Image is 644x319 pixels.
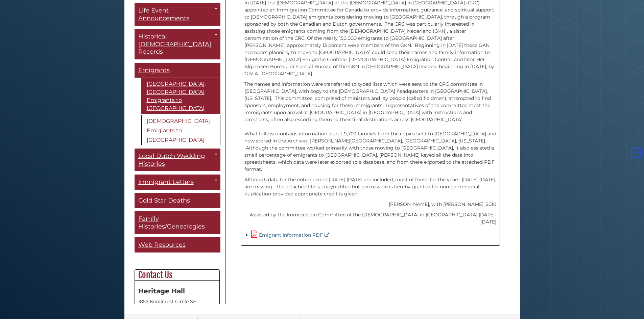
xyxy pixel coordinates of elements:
a: Web Resources [135,237,220,252]
a: [DEMOGRAPHIC_DATA] Emigrants to [GEOGRAPHIC_DATA] [141,115,220,145]
a: Back to Top [630,150,642,156]
span: Life Event Announcements [138,7,189,22]
strong: Heritage Hall [138,287,185,295]
p: Assisted by the Immigration Committee of the [DEMOGRAPHIC_DATA] in [GEOGRAPHIC_DATA] [DATE]-[DATE] [244,211,496,225]
a: Historical [DEMOGRAPHIC_DATA] Records [135,29,220,59]
span: Family Histories/Genealogies [138,215,205,230]
a: Family Histories/Genealogies [135,211,220,234]
span: Emigrants [138,67,170,74]
a: Local Dutch Wedding Histories [135,149,220,171]
span: Immigrant Letters [138,178,194,186]
a: Life Event Announcements [135,3,220,26]
p: Although data for the entire period [DATE]-[DATE] are included, most of those for the years, [DAT... [244,176,496,197]
h2: Contact Us [135,270,219,281]
a: Immigrant Letters [135,175,220,190]
span: Local Dutch Wedding Histories [138,152,205,167]
span: Web Resources [138,241,186,248]
span: Gold Star Deaths [138,197,190,204]
address: 1855 Knollcrest Circle SE [GEOGRAPHIC_DATA][US_STATE]-4402 [138,298,216,318]
a: Emigrants [135,63,220,78]
a: Gold Star Deaths [135,193,220,208]
a: Emigrant Information PDF [251,232,331,238]
p: The names and information were transferred to typed lists which were sent to the CRC committee in... [244,81,496,173]
p: [PERSON_NAME], with [PERSON_NAME], 2010 [244,201,496,208]
span: Historical [DEMOGRAPHIC_DATA] Records [138,33,211,55]
a: [GEOGRAPHIC_DATA], [GEOGRAPHIC_DATA] Emigrants to [GEOGRAPHIC_DATA] [141,78,220,114]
